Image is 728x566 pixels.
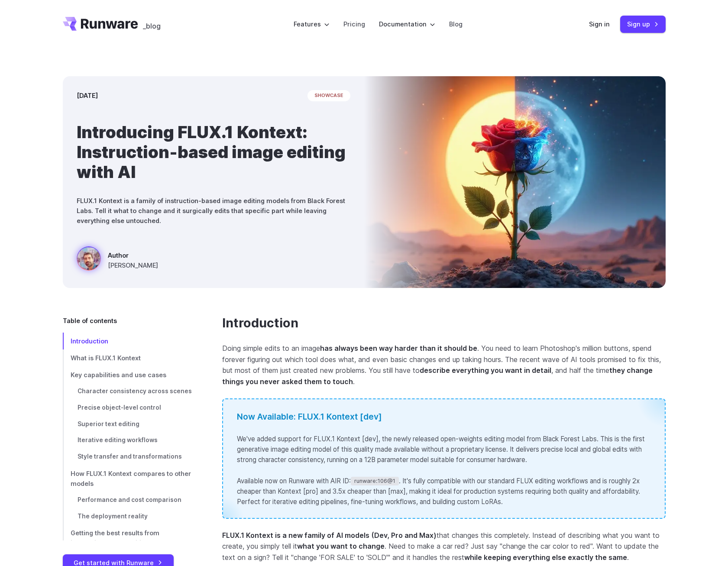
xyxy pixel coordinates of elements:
span: _blog [143,23,161,29]
a: Superior text editing [63,416,194,433]
img: Surreal rose in a desert landscape, split between day and night with the sun and moon aligned beh... [364,76,666,288]
span: The deployment reality [78,513,148,520]
label: Features [294,19,330,29]
a: Precise object-level control [63,400,194,416]
a: Style transfer and transformations [63,449,194,465]
div: Now Available: FLUX.1 Kontext [dev] [237,410,651,424]
code: runware:106@1 [351,477,399,485]
span: What is FLUX.1 Kontext [71,354,141,362]
time: [DATE] [77,91,98,100]
label: Documentation [379,19,435,29]
a: Key capabilities and use cases [63,366,194,383]
strong: describe everything you want in detail [420,366,551,375]
a: Iterative editing workflows [63,432,194,449]
h1: Introducing FLUX.1 Kontext: Instruction-based image editing with AI [77,122,350,182]
span: Table of contents [63,316,117,326]
a: Sign in [589,19,610,29]
a: Pricing [343,19,365,29]
a: Character consistency across scenes [63,383,194,400]
a: Go to / [63,17,138,31]
p: Doing simple edits to an image . You need to learn Photoshop's million buttons, spend forever fig... [222,343,666,387]
strong: what you want to change [297,542,385,550]
span: How FLUX.1 Kontext compares to other models [71,470,191,487]
a: Blog [449,19,463,29]
a: The deployment reality [63,508,194,525]
strong: has always been way harder than it should be [320,344,477,353]
span: Precise object-level control [78,404,161,411]
a: Surreal rose in a desert landscape, split between day and night with the sun and moon aligned beh... [77,246,158,274]
a: Introduction [63,333,194,349]
a: _blog [143,17,161,31]
span: showcase [307,90,350,101]
p: Available now on Runware with AIR ID: . It's fully compatible with our standard FLUX editing work... [237,476,651,508]
a: How FLUX.1 Kontext compares to other models [63,465,194,492]
span: [PERSON_NAME] [108,260,158,270]
p: that changes this completely. Instead of describing what you want to create, you simply tell it .... [222,530,666,563]
p: We've added support for FLUX.1 Kontext [dev], the newly released open-weights editing model from ... [237,434,651,466]
span: Introduction [71,337,108,345]
span: Style transfer and transformations [78,453,182,460]
span: Performance and cost comparison [78,496,181,503]
a: Getting the best results from instruction-based editing [63,524,194,551]
a: Performance and cost comparison [63,492,194,508]
a: Introduction [222,316,298,331]
p: FLUX.1 Kontext is a family of instruction-based image editing models from Black Forest Labs. Tell... [77,196,350,226]
span: Key capabilities and use cases [71,371,166,378]
span: Author [108,250,158,260]
span: Iterative editing workflows [78,437,158,443]
a: Sign up [620,16,666,32]
span: Superior text editing [78,420,139,427]
span: Character consistency across scenes [78,388,192,395]
a: What is FLUX.1 Kontext [63,349,194,366]
span: Getting the best results from instruction-based editing [71,529,159,547]
strong: while keeping everything else exactly the same [464,553,627,562]
strong: FLUX.1 Kontext is a new family of AI models (Dev, Pro and Max) [222,531,437,540]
